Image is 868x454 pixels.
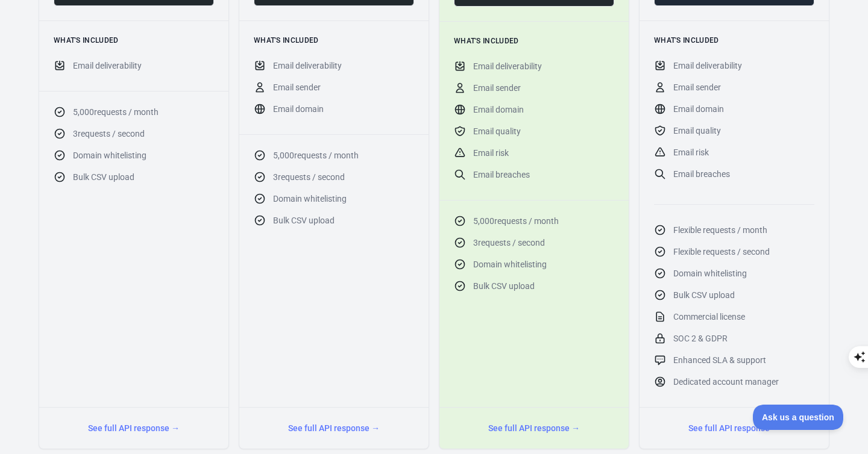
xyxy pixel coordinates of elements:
[673,246,770,258] span: Flexible requests / second
[473,280,535,292] span: Bulk CSV upload
[673,267,747,279] span: Domain whitelisting
[473,258,547,270] span: Domain whitelisting
[673,289,735,301] span: Bulk CSV upload
[753,405,844,430] iframe: Toggle Customer Support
